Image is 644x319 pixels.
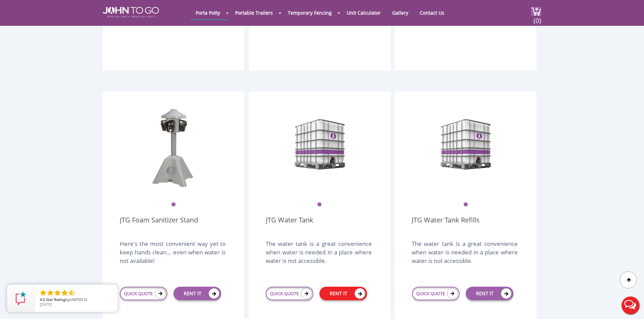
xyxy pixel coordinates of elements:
[439,105,493,190] img: JTG Water Tank
[120,239,226,272] div: Here's the most convenient way yet to keep hands clean... even when water is not available!
[120,287,167,300] a: QUICK QUOTE
[319,287,367,300] a: RENT IT
[412,287,460,300] a: QUICK QUOTE
[283,6,337,19] a: Temporary Fencing
[68,289,76,297] li: 
[412,239,517,272] div: The water tank is a great convenience when water is needed in a place where water is not accessible.
[70,297,88,302] span: UNITED O.
[466,287,513,300] a: RENT IT
[415,6,449,19] a: Contact Us
[53,289,62,297] li: 
[463,202,468,207] button: 1 of 1
[266,239,371,272] div: The water tank is a great convenience when water is needed in a place where water is not accessible.
[174,287,221,300] a: RENT IT
[171,202,176,207] button: 1 of 1
[39,289,47,297] li: 
[266,215,313,234] a: JTG Water Tank
[46,297,65,302] span: Star Rating
[387,6,413,19] a: Gallery
[61,289,69,297] li: 
[40,298,112,302] span: by
[266,287,313,300] a: QUICK QUOTE
[14,291,28,305] img: Review Rating
[46,289,54,297] li: 
[40,302,52,307] span: [DATE]
[191,6,225,19] a: Porta Potty
[412,215,480,234] a: JTG Water Tank Refills
[230,6,278,19] a: Portable Trailers
[533,11,541,25] span: (0)
[293,105,347,190] img: JTG Water Tank
[342,6,386,19] a: Unit Calculator
[531,7,541,16] img: cart a
[120,215,198,234] a: JTG Foam Sanitizer Stand
[617,292,644,319] button: Live Chat
[40,297,45,302] span: 4.5
[317,202,322,207] button: 1 of 1
[103,7,159,18] img: JOHN to go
